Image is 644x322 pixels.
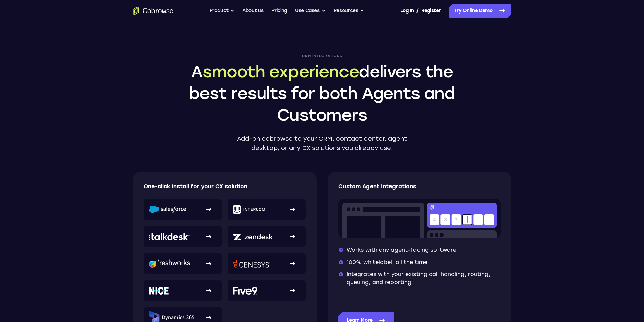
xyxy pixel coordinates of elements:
p: Custom Agent Integrations [338,182,501,191]
li: 100% whitelabel, all the time [338,258,501,266]
p: CRM Integrations [187,54,457,58]
span: smooth experience [202,62,359,81]
a: Freshworks logo [144,253,222,274]
button: Use Cases [295,4,326,18]
a: Go to the home page [133,7,173,15]
img: Zendesk logo [233,233,273,241]
p: One-click install for your CX solution [144,182,306,191]
button: Product [210,4,235,18]
img: Intercom logo [233,205,265,214]
h1: A delivers the best results for both Agents and Customers [187,61,457,126]
img: Five9 logo [233,287,257,295]
img: Talkdesk logo [149,233,190,240]
button: Resources [334,4,364,18]
a: Five9 logo [228,280,306,301]
li: Works with any agent-facing software [338,246,501,254]
a: Intercom logo [228,199,306,220]
img: Genesys logo [233,260,270,268]
img: NICE logo [149,287,169,295]
img: Salesforce logo [149,206,186,213]
a: About us [242,4,263,18]
img: Freshworks logo [149,259,190,268]
img: Co-browse code entry input [338,199,501,238]
a: Try Online Demo [449,4,511,18]
a: Salesforce logo [144,199,222,220]
a: Zendesk logo [228,226,306,247]
a: Talkdesk logo [144,226,222,247]
a: Genesys logo [228,253,306,274]
a: Log In [400,4,414,18]
li: Integrates with your existing call handling, routing, queuing, and reporting [338,270,501,287]
a: Register [421,4,441,18]
p: Add-on cobrowse to your CRM, contact center, agent desktop, or any CX solutions you already use. [234,134,410,153]
a: Pricing [271,4,287,18]
span: / [416,7,419,15]
a: NICE logo [144,280,222,301]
